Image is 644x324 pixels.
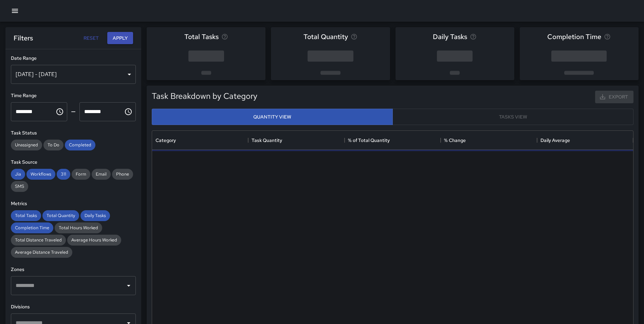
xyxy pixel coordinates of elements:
span: Completion Time [11,225,53,231]
div: % of Total Quantity [348,131,390,150]
div: SMS [11,181,28,192]
svg: Average number of tasks per day in the selected period, compared to the previous period. [470,33,477,40]
div: Category [152,131,248,150]
span: Total Quantity [42,213,79,218]
div: Daily Average [537,131,633,150]
h6: Task Source [11,159,136,166]
span: Average Distance Traveled [11,249,72,255]
svg: Total number of tasks in the selected period, compared to the previous period. [221,33,228,40]
div: Task Quantity [248,131,344,150]
h6: Time Range [11,92,136,100]
div: Workflows [26,169,55,180]
span: Jia [11,171,25,177]
div: Jia [11,169,25,180]
h6: Metrics [11,200,136,208]
div: Completion Time [11,222,53,233]
span: Completion Time [547,31,601,42]
div: [DATE] - [DATE] [11,65,136,84]
div: Completed [65,140,95,150]
span: SMS [11,183,28,189]
span: Completed [65,142,95,148]
div: Task Quantity [252,131,282,150]
div: 311 [57,169,70,180]
span: Total Tasks [11,213,41,218]
span: Total Tasks [184,31,219,42]
button: Open [124,281,133,290]
span: Phone [112,171,133,177]
button: Choose time, selected time is 12:00 AM [53,105,67,119]
svg: Total task quantity in the selected period, compared to the previous period. [351,33,357,40]
span: Workflows [26,171,55,177]
span: Total Distance Traveled [11,237,66,243]
button: Choose time, selected time is 11:59 PM [122,105,135,119]
span: Daily Tasks [80,213,110,218]
div: Average Hours Worked [67,235,121,246]
div: Phone [112,169,133,180]
span: Average Hours Worked [67,237,121,243]
button: Apply [107,32,133,44]
div: Unassigned [11,140,42,150]
h5: Task Breakdown by Category [152,91,257,102]
h6: Filters [14,33,33,43]
div: % Change [444,131,466,150]
div: Total Quantity [42,210,79,221]
div: Total Hours Worked [55,222,102,233]
h6: Date Range [11,55,136,62]
div: Total Tasks [11,210,41,221]
div: Email [92,169,111,180]
span: Total Quantity [303,31,348,42]
div: To Do [43,140,63,150]
div: % of Total Quantity [345,131,441,150]
button: Reset [80,32,102,44]
div: Daily Average [540,131,570,150]
div: Category [155,131,176,150]
span: Daily Tasks [433,31,467,42]
span: To Do [43,142,63,148]
span: Form [72,171,90,177]
div: Average Distance Traveled [11,247,72,258]
h6: Divisions [11,303,136,311]
h6: Zones [11,266,136,273]
div: Total Distance Traveled [11,235,66,246]
div: % Change [441,131,537,150]
svg: Average time taken to complete tasks in the selected period, compared to the previous period. [604,33,611,40]
span: Total Hours Worked [55,225,102,231]
h6: Task Status [11,129,136,137]
span: Unassigned [11,142,42,148]
div: Daily Tasks [80,210,110,221]
span: Email [92,171,111,177]
span: 311 [57,171,70,177]
div: Form [72,169,90,180]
